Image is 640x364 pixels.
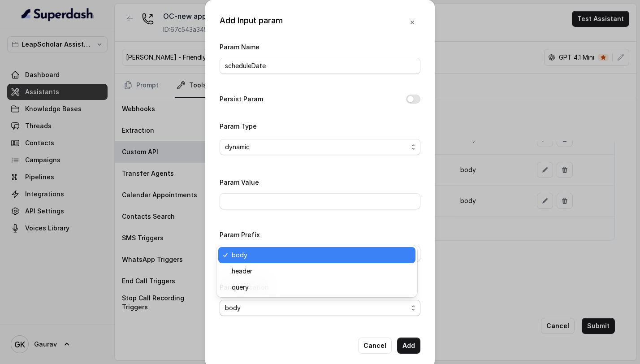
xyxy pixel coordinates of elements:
[232,282,410,293] span: query
[225,303,408,313] span: body
[232,250,410,260] span: body
[232,266,410,277] span: header
[216,245,417,297] div: body
[220,300,420,316] button: body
